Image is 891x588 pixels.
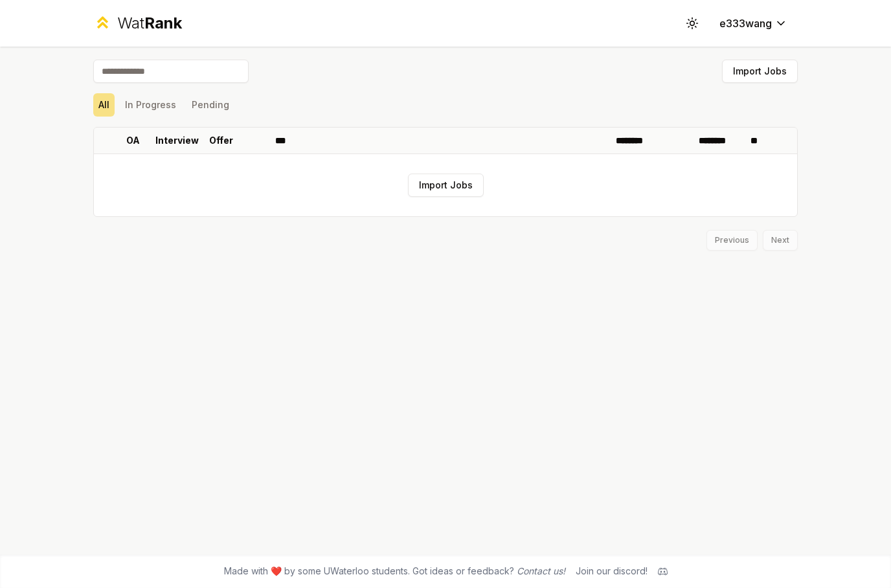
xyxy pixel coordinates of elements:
button: All [93,93,115,117]
button: Import Jobs [722,60,798,83]
div: Wat [117,13,182,34]
p: OA [126,134,140,147]
div: Join our discord! [576,565,648,578]
button: Import Jobs [408,174,484,197]
span: Rank [144,14,182,32]
a: Contact us! [517,565,565,576]
p: Offer [209,134,233,147]
span: e333wang [719,16,772,31]
button: Pending [186,93,234,117]
p: Interview [155,134,199,147]
button: In Progress [120,93,181,117]
span: Made with ❤️ by some UWaterloo students. Got ideas or feedback? [224,565,565,578]
button: e333wang [709,12,798,35]
a: WatRank [93,13,182,34]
